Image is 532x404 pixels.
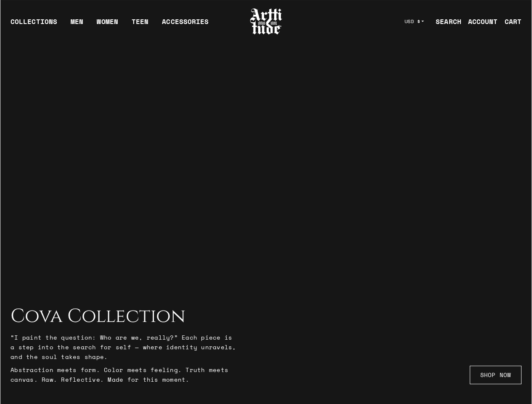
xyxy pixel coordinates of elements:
ul: Main navigation [4,16,215,33]
div: ACCESSORIES [162,16,209,33]
div: CART [505,16,521,27]
a: MEN [71,16,83,33]
a: ACCOUNT [461,13,498,30]
a: SEARCH [429,13,461,30]
span: USD $ [405,18,421,25]
a: WOMEN [97,16,118,33]
div: COLLECTIONS [11,16,57,33]
a: TEEN [132,16,148,33]
p: “I paint the question: Who are we, really?” Each piece is a step into the search for self — where... [11,332,238,361]
button: USD $ [400,12,429,31]
img: Arttitude [249,7,283,36]
p: Abstraction meets form. Color meets feeling. Truth meets canvas. Raw. Reflective. Made for this m... [11,365,238,384]
h2: Cova Collection [11,306,238,327]
a: SHOP NOW [470,366,521,384]
a: Open cart [498,13,521,30]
